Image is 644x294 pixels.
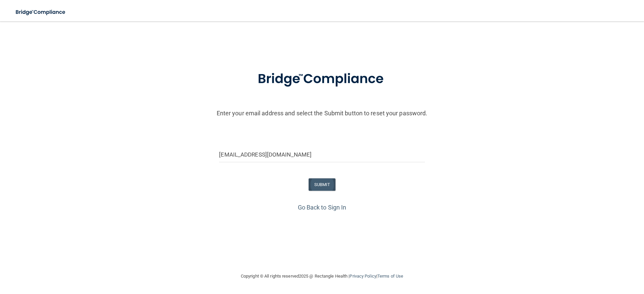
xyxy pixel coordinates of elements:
[309,178,336,191] button: SUBMIT
[377,274,403,279] a: Terms of Use
[298,204,346,211] a: Go Back to Sign In
[10,5,72,19] img: bridge_compliance_login_screen.278c3ca4.svg
[244,62,400,97] img: bridge_compliance_login_screen.278c3ca4.svg
[200,266,444,287] div: Copyright © All rights reserved 2025 @ Rectangle Health | |
[350,274,376,279] a: Privacy Policy
[219,147,425,162] input: Email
